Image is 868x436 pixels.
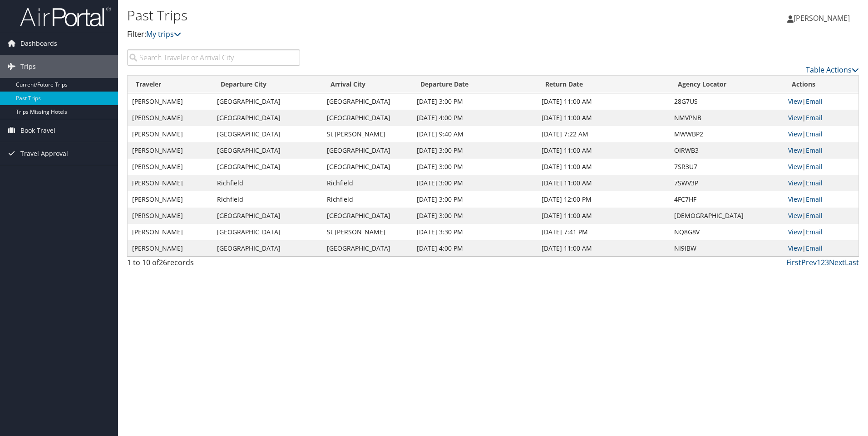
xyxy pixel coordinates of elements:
td: | [784,191,858,208]
td: [DATE] 3:00 PM [412,175,537,191]
td: MWWBP2 [670,126,783,142]
td: [DATE] 11:00 AM [537,142,670,159]
span: Travel Approval [20,142,68,165]
a: Table Actions [806,65,859,75]
a: Email [806,146,823,155]
a: Email [806,211,823,220]
td: 7SR3U7 [670,159,783,175]
span: Trips [20,55,36,78]
a: 2 [821,257,825,267]
img: airportal-logo.png [20,6,111,27]
a: Email [806,195,823,203]
td: [GEOGRAPHIC_DATA] [212,240,322,257]
input: Search Traveler or Arrival City [127,49,300,66]
td: | [784,110,858,126]
td: [PERSON_NAME] [128,110,212,126]
td: [DATE] 4:00 PM [412,240,537,257]
td: [DATE] 3:00 PM [412,142,537,159]
td: | [784,126,858,142]
td: [DATE] 11:00 AM [537,240,670,257]
td: [PERSON_NAME] [128,240,212,257]
a: View [788,179,802,187]
a: Email [806,162,823,171]
td: [DATE] 3:00 PM [412,159,537,175]
a: [PERSON_NAME] [787,5,859,32]
td: St [PERSON_NAME] [322,224,412,240]
a: Prev [801,257,817,267]
td: | [784,93,858,110]
td: [GEOGRAPHIC_DATA] [322,142,412,159]
th: Actions [784,76,858,93]
th: Departure City: activate to sort column ascending [212,76,322,93]
th: Return Date: activate to sort column ascending [537,76,670,93]
td: [DATE] 7:22 AM [537,126,670,142]
td: NI9IBW [670,240,783,257]
a: View [788,130,802,138]
a: Email [806,228,823,236]
td: [GEOGRAPHIC_DATA] [322,93,412,110]
td: 28G7US [670,93,783,110]
td: [GEOGRAPHIC_DATA] [212,126,322,142]
td: | [784,208,858,224]
td: [GEOGRAPHIC_DATA] [322,208,412,224]
td: [DATE] 3:00 PM [412,191,537,208]
td: [GEOGRAPHIC_DATA] [322,110,412,126]
a: View [788,244,802,252]
th: Arrival City: activate to sort column ascending [322,76,412,93]
td: | [784,240,858,257]
td: [DATE] 12:00 PM [537,191,670,208]
td: [DATE] 4:00 PM [412,110,537,126]
td: [DATE] 11:00 AM [537,110,670,126]
td: [DATE] 3:00 PM [412,208,537,224]
a: My trips [146,29,181,39]
a: View [788,146,802,155]
a: Email [806,179,823,187]
td: NQ8G8V [670,224,783,240]
td: Richfield [322,175,412,191]
td: [GEOGRAPHIC_DATA] [212,110,322,126]
a: Email [806,130,823,138]
a: First [786,257,801,267]
td: Richfield [212,175,322,191]
span: 26 [159,257,167,267]
td: [DATE] 9:40 AM [412,126,537,142]
td: | [784,224,858,240]
td: | [784,175,858,191]
a: Next [829,257,845,267]
span: Dashboards [20,32,57,55]
div: 1 to 10 of records [127,257,300,272]
td: [PERSON_NAME] [128,159,212,175]
a: 1 [817,257,821,267]
p: Filter: [127,29,615,40]
th: Departure Date: activate to sort column ascending [412,76,537,93]
td: Richfield [212,191,322,208]
a: View [788,195,802,203]
td: [DATE] 7:41 PM [537,224,670,240]
td: Richfield [322,191,412,208]
td: [GEOGRAPHIC_DATA] [212,142,322,159]
h1: Past Trips [127,6,615,25]
td: 7SWV3P [670,175,783,191]
td: [DATE] 11:00 AM [537,159,670,175]
td: [DATE] 3:00 PM [412,93,537,110]
a: View [788,97,802,106]
td: [PERSON_NAME] [128,175,212,191]
td: [GEOGRAPHIC_DATA] [322,240,412,257]
td: [PERSON_NAME] [128,126,212,142]
td: | [784,142,858,159]
td: | [784,159,858,175]
td: [DEMOGRAPHIC_DATA] [670,208,783,224]
a: Email [806,97,823,106]
td: [DATE] 11:00 AM [537,93,670,110]
td: [GEOGRAPHIC_DATA] [212,224,322,240]
td: [PERSON_NAME] [128,224,212,240]
a: Last [845,257,859,267]
td: 4FC7HF [670,191,783,208]
a: View [788,228,802,236]
th: Agency Locator: activate to sort column ascending [670,76,783,93]
td: [GEOGRAPHIC_DATA] [322,159,412,175]
a: View [788,113,802,122]
td: [DATE] 11:00 AM [537,208,670,224]
a: Email [806,113,823,122]
td: [GEOGRAPHIC_DATA] [212,208,322,224]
